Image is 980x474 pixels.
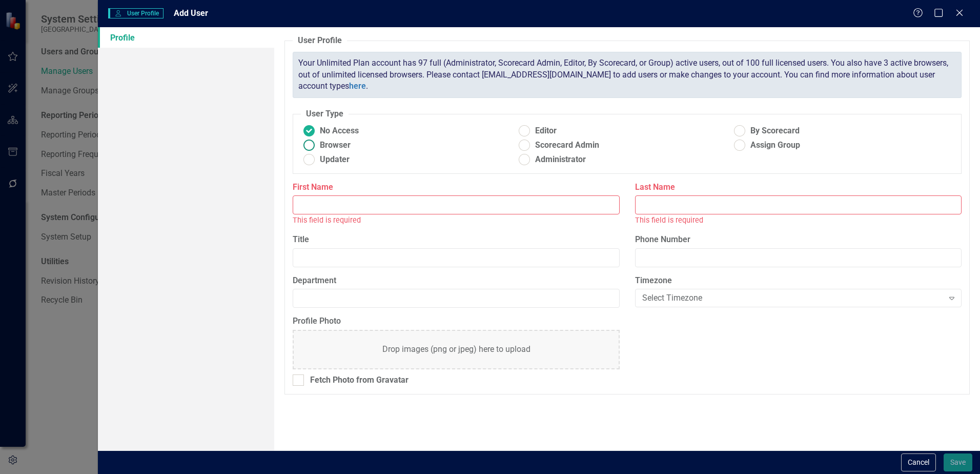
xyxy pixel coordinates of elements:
[98,27,274,48] a: Profile
[174,8,208,18] span: Add User
[750,125,800,137] span: By Scorecard
[320,154,350,166] span: Updater
[320,125,359,137] span: No Access
[635,234,962,246] label: Phone Number
[642,292,944,304] div: Select Timezone
[635,214,962,226] div: This field is required
[108,8,163,18] span: User Profile
[293,315,619,327] label: Profile Photo
[298,58,948,91] span: Your Unlimited Plan account has 97 full (Administrator, Scorecard Admin, Editor, By Scorecard, or...
[535,125,557,137] span: Editor
[293,35,347,47] legend: User Profile
[901,453,936,471] button: Cancel
[535,140,599,151] span: Scorecard Admin
[293,214,619,226] div: This field is required
[635,275,962,287] label: Timezone
[635,182,962,193] label: Last Name
[293,234,619,246] label: Title
[293,275,619,287] label: Department
[944,453,972,471] button: Save
[320,140,351,151] span: Browser
[310,374,409,386] div: Fetch Photo from Gravatar
[750,140,800,151] span: Assign Group
[535,154,586,166] span: Administrator
[301,108,349,120] legend: User Type
[293,182,619,193] label: First Name
[382,344,530,355] div: Drop images (png or jpeg) here to upload
[349,81,366,91] a: here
